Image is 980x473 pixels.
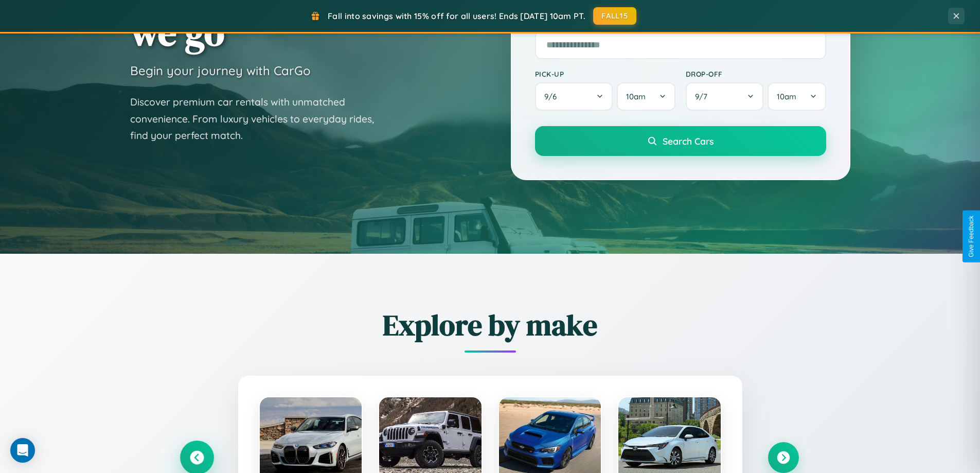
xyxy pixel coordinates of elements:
span: 10am [626,92,646,101]
label: Drop-off [686,69,826,78]
button: 9/6 [535,82,613,111]
span: 10am [777,92,796,101]
div: Open Intercom Messenger [10,438,35,463]
button: 10am [617,82,675,111]
div: Give Feedback [968,216,975,257]
button: FALL15 [593,7,636,25]
span: 9 / 6 [544,92,562,101]
h2: Explore by make [182,305,799,345]
span: Search Cars [663,135,714,147]
p: Discover premium car rentals with unmatched convenience. From luxury vehicles to everyday rides, ... [130,94,387,144]
button: 9/7 [686,82,764,111]
h3: Begin your journey with CarGo [130,63,311,78]
label: Pick-up [535,69,675,78]
button: 10am [768,82,826,111]
span: 9 / 7 [695,92,712,101]
button: Search Cars [535,126,826,156]
span: Fall into savings with 15% off for all users! Ends [DATE] 10am PT. [328,11,585,21]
